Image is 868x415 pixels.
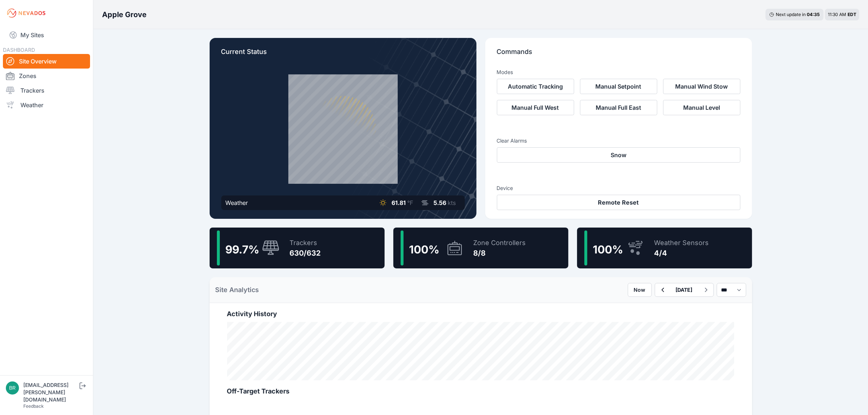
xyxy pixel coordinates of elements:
[497,195,740,210] button: Remote Reset
[828,12,846,17] span: 11:30 AM
[3,47,35,53] span: DASHBOARD
[3,98,90,112] a: Weather
[776,12,806,17] span: Next update in
[23,381,78,403] div: [EMAIL_ADDRESS][PERSON_NAME][DOMAIN_NAME]
[3,26,90,44] a: My Sites
[227,309,735,319] h2: Activity History
[580,79,657,94] button: Manual Setpoint
[3,83,90,98] a: Trackers
[434,199,447,206] span: 5.56
[6,381,19,395] img: brayden.sanford@nevados.solar
[23,403,44,409] a: Feedback
[290,248,321,258] div: 630/632
[393,228,568,268] a: 100%Zone Controllers8/8
[408,199,413,206] span: °F
[409,243,440,256] span: 100 %
[497,100,574,115] button: Manual Full West
[474,248,526,258] div: 8/8
[663,79,740,94] button: Manual Wind Stow
[3,54,90,69] a: Site Overview
[497,47,740,63] p: Commands
[227,386,735,396] h2: Off-Target Trackers
[215,285,259,295] h2: Site Analytics
[593,243,623,256] span: 100 %
[807,12,820,18] div: 04 : 35
[497,79,574,94] button: Automatic Tracking
[210,228,385,268] a: 99.7%Trackers630/632
[497,185,740,192] h3: Device
[497,69,513,76] h3: Modes
[497,137,740,144] h3: Clear Alarms
[663,100,740,115] button: Manual Level
[290,238,321,248] div: Trackers
[226,198,248,207] div: Weather
[102,9,147,20] h3: Apple Grove
[848,12,856,17] span: EDT
[670,283,698,296] button: [DATE]
[102,5,147,24] nav: Breadcrumb
[392,199,406,206] span: 61.81
[226,243,260,256] span: 99.7 %
[580,100,657,115] button: Manual Full East
[6,7,47,19] img: Nevados
[474,238,526,248] div: Zone Controllers
[577,228,752,268] a: 100%Weather Sensors4/4
[654,238,709,248] div: Weather Sensors
[448,199,456,206] span: kts
[497,147,740,163] button: Snow
[221,47,465,63] p: Current Status
[628,283,652,297] button: Now
[654,248,709,258] div: 4/4
[3,69,90,83] a: Zones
